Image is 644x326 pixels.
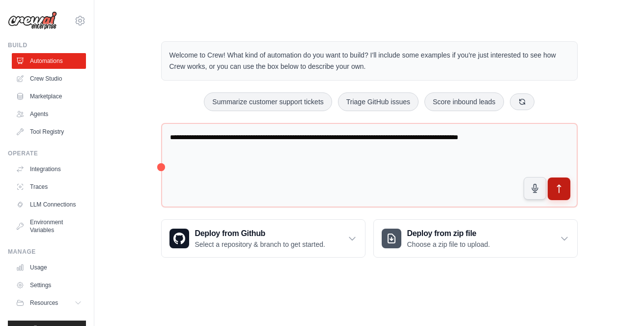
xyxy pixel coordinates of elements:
div: Manage [8,248,86,256]
img: Logo [8,11,57,30]
a: Environment Variables [12,214,86,238]
p: Select a repository & branch to get started. [195,239,325,249]
a: Integrations [12,161,86,177]
a: Traces [12,179,86,195]
a: LLM Connections [12,197,86,212]
a: Usage [12,260,86,275]
button: Resources [12,295,86,311]
div: Operate [8,149,86,157]
button: Triage GitHub issues [338,92,419,111]
h3: Deploy from Github [195,228,325,239]
button: Score inbound leads [424,92,504,111]
h3: Deploy from zip file [407,228,490,239]
a: Agents [12,106,86,122]
p: Welcome to Crew! What kind of automation do you want to build? I'll include some examples if you'... [169,50,569,72]
div: Build [8,41,86,49]
a: Settings [12,277,86,293]
a: Tool Registry [12,124,86,140]
p: Choose a zip file to upload. [407,239,490,249]
button: Summarize customer support tickets [204,92,332,111]
span: Resources [30,299,58,307]
a: Automations [12,53,86,69]
a: Crew Studio [12,71,86,87]
a: Marketplace [12,89,86,104]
